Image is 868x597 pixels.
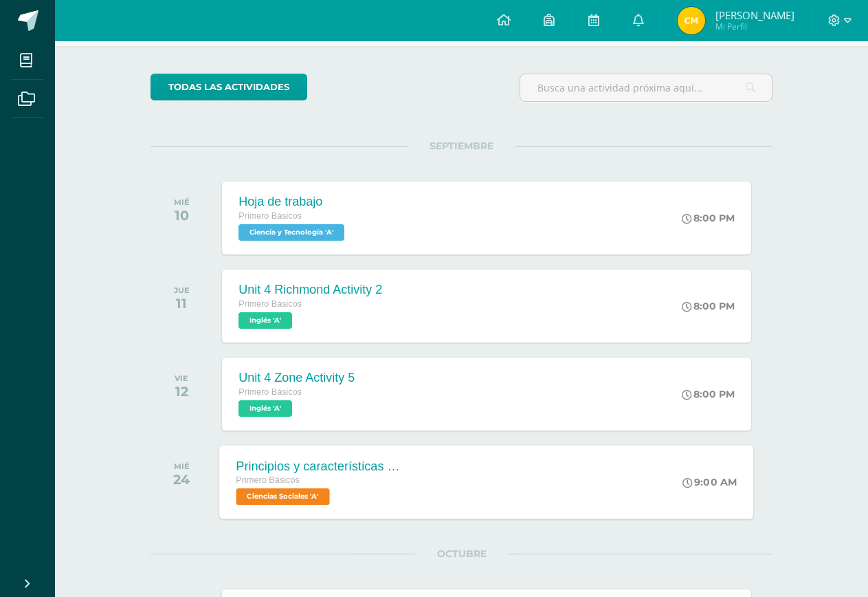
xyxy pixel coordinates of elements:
[408,140,515,152] span: SEPTIEMBRE
[175,383,188,400] div: 12
[238,211,302,221] span: Primero Básicos
[236,488,330,505] span: Ciencias Sociales 'A'
[238,371,355,385] div: Unit 4 Zone Activity 5
[175,373,188,383] div: VIE
[236,475,300,485] span: Primero Básicos
[174,207,190,224] div: 10
[682,300,735,312] div: 8:00 PM
[682,388,735,400] div: 8:00 PM
[238,312,292,329] span: Inglés 'A'
[238,400,292,417] span: Inglés 'A'
[174,197,190,207] div: MIÉ
[173,471,190,488] div: 24
[715,8,794,22] span: [PERSON_NAME]
[682,212,735,224] div: 8:00 PM
[236,459,403,473] div: Principios y características de la Constitución
[715,21,794,32] span: Mi Perfil
[415,547,509,560] span: OCTUBRE
[174,285,190,295] div: JUE
[151,74,307,100] a: todas las Actividades
[174,295,190,312] div: 11
[238,283,382,297] div: Unit 4 Richmond Activity 2
[683,476,737,488] div: 9:00 AM
[238,224,344,241] span: Ciencia y Tecnología 'A'
[678,7,705,34] img: 99957380a6879dd2592f13fdfcb3ba01.png
[173,462,190,471] div: MIÉ
[238,387,302,397] span: Primero Básicos
[520,74,772,101] input: Busca una actividad próxima aquí...
[238,299,302,309] span: Primero Básicos
[238,195,348,209] div: Hoja de trabajo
